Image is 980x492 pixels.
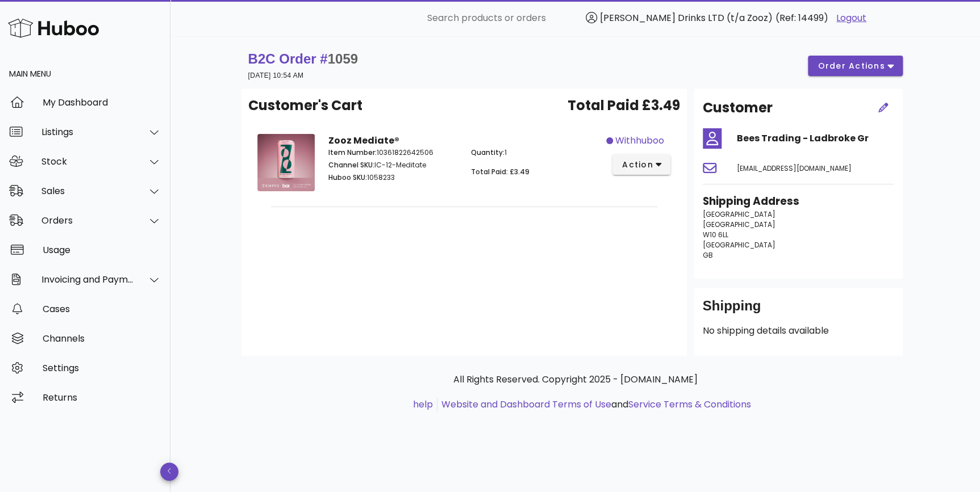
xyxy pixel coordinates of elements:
[43,97,161,108] div: My Dashboard
[628,398,751,411] a: Service Terms & Conditions
[737,163,852,173] span: [EMAIL_ADDRESS][DOMAIN_NAME]
[328,173,367,182] span: Huboo SKU:
[615,134,664,148] span: withhuboo
[43,363,161,373] div: Settings
[248,72,304,79] small: [DATE] 10:54 AM
[600,11,773,24] span: [PERSON_NAME] Drinks LTD (t/a Zooz)
[703,194,894,209] h3: Shipping Address
[836,11,866,25] a: Logout
[622,159,653,171] span: action
[248,51,358,66] strong: B2C Order #
[328,134,399,147] strong: Zooz Mediate®
[808,56,902,76] button: order actions
[470,148,599,158] p: 1
[470,148,504,157] span: Quantity:
[251,373,900,386] p: All Rights Reserved. Copyright 2025 - [DOMAIN_NAME]
[328,160,374,170] span: Channel SKU:
[703,209,775,219] span: [GEOGRAPHIC_DATA]
[41,156,134,167] div: Stock
[328,160,457,170] p: IC-12-Meditate
[43,245,161,255] div: Usage
[703,98,773,118] h2: Customer
[703,230,728,239] span: W10 6LL
[43,304,161,314] div: Cases
[775,11,828,24] span: (Ref: 14499)
[703,220,775,229] span: [GEOGRAPHIC_DATA]
[703,297,894,324] div: Shipping
[703,324,894,338] p: No shipping details available
[703,250,713,260] span: GB
[328,148,377,157] span: Item Number:
[817,60,885,72] span: order actions
[328,51,358,66] span: 1059
[41,186,134,196] div: Sales
[41,127,134,137] div: Listings
[41,215,134,226] div: Orders
[568,95,680,116] span: Total Paid £3.49
[441,398,611,411] a: Website and Dashboard Terms of Use
[703,240,775,250] span: [GEOGRAPHIC_DATA]
[470,167,529,176] span: Total Paid: £3.49
[328,148,457,158] p: 10361822642506
[8,16,99,40] img: Huboo Logo
[43,392,161,403] div: Returns
[437,398,751,411] li: and
[328,173,457,183] p: 1058233
[41,274,134,285] div: Invoicing and Payments
[248,95,362,116] span: Customer's Cart
[43,333,161,344] div: Channels
[612,154,671,175] button: action
[413,398,433,411] a: help
[737,132,894,145] h4: Bees Trading - Ladbroke Gr
[257,134,315,191] img: Product Image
